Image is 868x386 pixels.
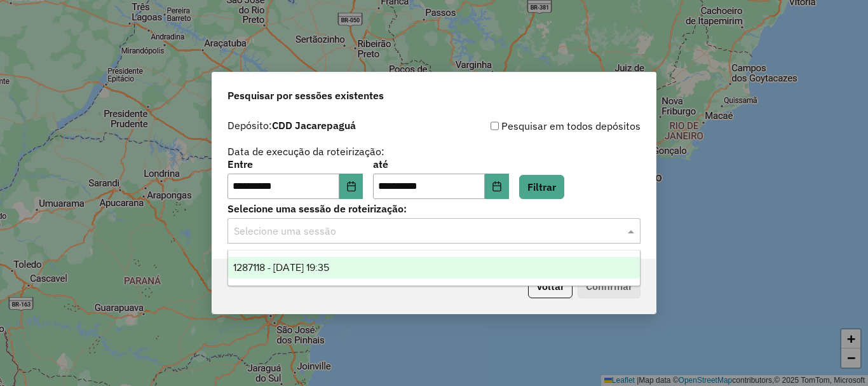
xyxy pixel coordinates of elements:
[339,174,363,199] button: Choose Date
[227,201,641,216] label: Selecione uma sessão de roteirização:
[227,118,356,133] label: Depósito:
[485,174,509,199] button: Choose Date
[272,119,356,132] strong: CDD Jacarepaguá
[373,156,508,172] label: até
[227,144,384,159] label: Data de execução da roteirização:
[233,262,329,273] span: 1287118 - [DATE] 19:35
[227,156,363,172] label: Entre
[227,88,384,103] span: Pesquisar por sessões existentes
[434,118,641,134] div: Pesquisar em todos depósitos
[519,175,564,199] button: Filtrar
[227,250,641,286] ng-dropdown-panel: Options list
[528,274,573,298] button: Voltar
